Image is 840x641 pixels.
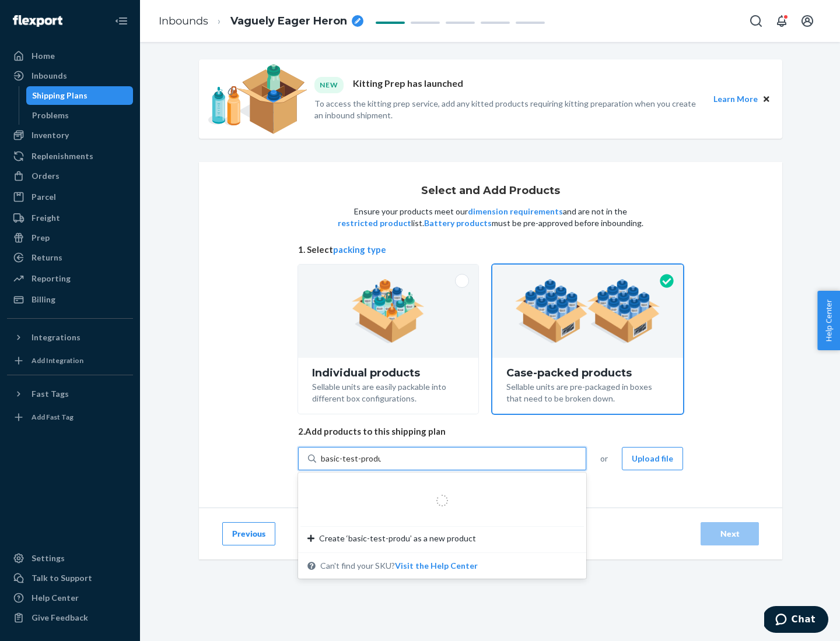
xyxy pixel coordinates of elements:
p: Ensure your products meet our and are not in the list. must be pre-approved before inbounding. [337,206,645,229]
button: Next [701,522,759,545]
div: Inbounds [32,70,67,82]
div: Case-packed products [506,367,669,379]
h1: Select and Add Products [421,185,560,197]
span: or [600,453,608,464]
a: Inventory [7,126,133,145]
div: Parcel [32,191,56,203]
a: Reporting [7,269,133,288]
button: Learn More [713,93,758,105]
a: Replenishments [7,147,133,165]
div: Settings [32,552,65,564]
a: Freight [7,209,133,227]
input: Create ‘basic-test-produ’ as a new productCan't find your SKU?Visit the Help Center [321,453,381,464]
div: Returns [32,252,62,263]
button: Open Search Box [744,9,768,33]
a: Inbounds [7,66,133,85]
div: Fast Tags [32,388,69,400]
div: Problems [32,110,69,121]
button: Open account menu [796,9,819,33]
span: Create ‘basic-test-produ’ as a new product [319,533,476,544]
div: NEW [314,77,344,93]
span: Can't find your SKU? [320,560,478,572]
button: packing type [333,244,386,256]
div: Reporting [32,273,71,284]
span: Vaguely Eager Heron [230,14,347,29]
button: Open notifications [770,9,793,33]
button: Create ‘basic-test-produ’ as a new productCan't find your SKU? [395,560,478,572]
button: Talk to Support [7,569,133,587]
p: Kitting Prep has launched [353,77,463,93]
div: Next [710,528,749,540]
div: Billing [32,294,55,305]
a: Settings [7,549,133,568]
div: Orders [32,170,60,182]
a: Add Integration [7,351,133,370]
a: Orders [7,167,133,185]
button: restricted product [338,217,411,229]
div: Shipping Plans [32,90,87,101]
div: Inventory [32,129,69,141]
a: Problems [26,106,134,125]
div: Prep [32,232,50,244]
a: Billing [7,290,133,309]
button: Close [760,93,773,105]
div: Individual products [312,367,464,379]
img: individual-pack.facf35554cb0f1810c75b2bd6df2d64e.png [352,279,425,343]
div: Talk to Support [32,572,92,584]
div: Add Fast Tag [32,412,73,422]
button: Integrations [7,328,133,347]
a: Home [7,47,133,65]
button: Battery products [424,217,492,229]
button: Fast Tags [7,385,133,403]
div: Add Integration [32,355,83,365]
div: Replenishments [32,150,93,162]
a: Prep [7,228,133,247]
img: case-pack.59cecea509d18c883b923b81aeac6d0b.png [515,279,660,343]
a: Add Fast Tag [7,408,133,427]
p: To access the kitting prep service, add any kitted products requiring kitting preparation when yo... [314,98,703,121]
div: Give Feedback [32,612,88,624]
iframe: Opens a widget where you can chat to one of our agents [764,606,828,635]
a: Returns [7,248,133,267]
div: Help Center [32,592,79,604]
button: Give Feedback [7,608,133,627]
div: Sellable units are pre-packaged in boxes that need to be broken down. [506,379,669,404]
a: Inbounds [159,15,208,27]
a: Help Center [7,589,133,607]
div: Integrations [32,332,80,343]
button: Previous [222,522,275,545]
a: Shipping Plans [26,86,134,105]
img: Flexport logo [13,15,62,27]
span: 1. Select [298,244,683,256]
div: Home [32,50,55,62]
ol: breadcrumbs [149,4,373,38]
span: 2. Add products to this shipping plan [298,425,683,438]
div: Sellable units are easily packable into different box configurations. [312,379,464,404]
button: dimension requirements [468,206,563,217]
a: Parcel [7,188,133,206]
button: Help Center [817,291,840,350]
button: Close Navigation [110,9,133,33]
button: Upload file [622,447,683,470]
div: Freight [32,212,60,224]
